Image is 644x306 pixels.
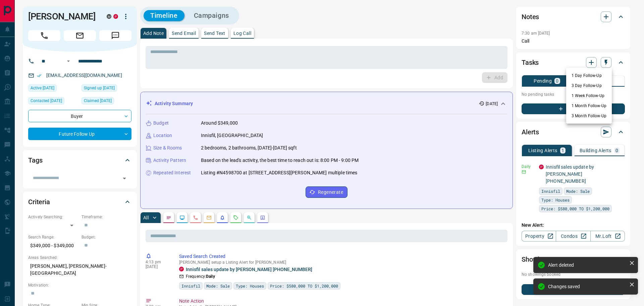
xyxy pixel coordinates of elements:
[566,81,612,91] li: 3 Day Follow-Up
[566,111,612,121] li: 3 Month Follow-Up
[566,71,612,81] li: 1 Day Follow-Up
[548,284,627,289] div: Changes saved
[548,262,627,268] div: Alert deleted
[566,101,612,111] li: 1 Month Follow-Up
[566,91,612,101] li: 1 Week Follow-Up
